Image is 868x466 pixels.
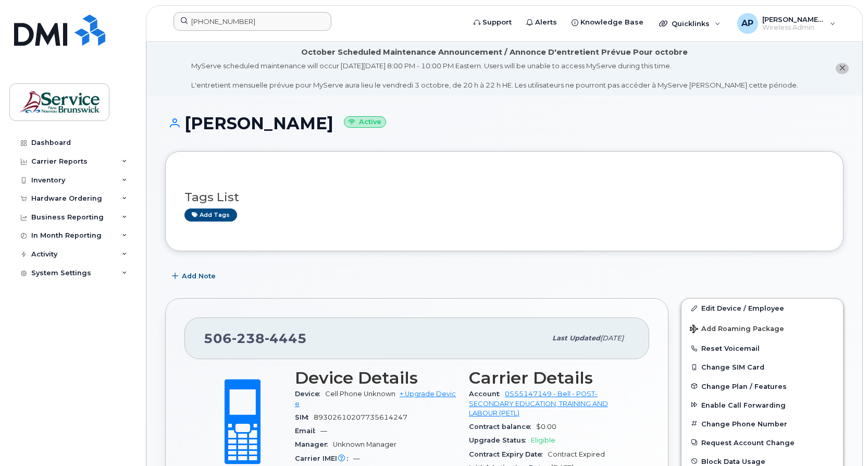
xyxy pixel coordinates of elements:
[681,358,843,376] button: Change SIM Card
[333,440,396,448] span: Unknown Manager
[531,436,555,444] span: Eligible
[165,267,225,286] button: Add Note
[469,423,536,431] span: Contract balance
[469,436,531,444] span: Upgrade Status
[690,325,784,335] span: Add Roaming Package
[681,299,843,317] a: Edit Device / Employee
[265,330,307,346] span: 4445
[536,423,556,431] span: $0.00
[836,63,849,74] button: close notification
[681,377,843,396] button: Change Plan / Features
[295,455,353,462] span: Carrier IMEI
[469,390,505,398] span: Account
[295,413,314,421] span: SIM
[681,414,843,433] button: Change Phone Number
[600,334,624,342] span: [DATE]
[548,450,605,458] span: Contract Expired
[701,382,787,390] span: Change Plan / Features
[184,209,237,222] a: Add tags
[325,390,395,398] span: Cell Phone Unknown
[184,191,824,204] h3: Tags List
[469,369,630,387] h3: Carrier Details
[314,413,407,421] span: 89302610207735614247
[191,61,798,90] div: MyServe scheduled maintenance will occur [DATE][DATE] 8:00 PM - 10:00 PM Eastern. Users will be u...
[295,369,456,387] h3: Device Details
[701,401,786,409] span: Enable Call Forwarding
[552,334,600,342] span: Last updated
[320,427,327,435] span: —
[204,330,307,346] span: 506
[295,390,325,398] span: Device
[681,317,843,339] button: Add Roaming Package
[295,440,333,448] span: Manager
[681,433,843,452] button: Request Account Change
[232,330,265,346] span: 238
[295,390,456,407] a: + Upgrade Device
[182,271,216,281] span: Add Note
[681,339,843,358] button: Reset Voicemail
[301,47,688,58] div: October Scheduled Maintenance Announcement / Annonce D'entretient Prévue Pour octobre
[469,450,548,458] span: Contract Expiry Date
[353,455,360,462] span: —
[469,390,608,417] a: 0555147149 - Bell - POST-SECONDARY EDUCATION, TRAINING AND LABOUR (PETL)
[681,396,843,414] button: Enable Call Forwarding
[344,116,386,128] small: Active
[165,114,844,132] h1: [PERSON_NAME]
[295,427,320,435] span: Email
